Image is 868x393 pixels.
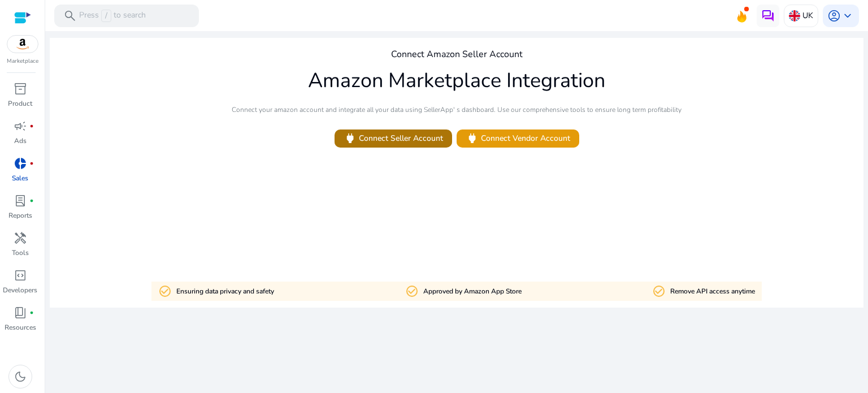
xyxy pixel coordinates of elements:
span: fiber_manual_record [29,310,34,315]
span: fiber_manual_record [29,198,34,203]
span: fiber_manual_record [29,161,34,166]
span: dark_mode [14,370,27,383]
h4: Connect Amazon Seller Account [391,49,523,60]
p: Approved by Amazon App Store [423,286,522,297]
span: fiber_manual_record [29,124,34,128]
mat-icon: check_circle_outline [158,284,172,298]
p: Ads [14,136,27,146]
span: donut_small [14,157,27,170]
p: Sales [12,173,28,183]
span: / [101,10,111,22]
p: Product [8,98,32,109]
h1: Amazon Marketplace Integration [308,68,605,93]
span: Connect Seller Account [344,132,443,145]
span: lab_profile [14,194,27,208]
button: powerConnect Vendor Account [457,129,579,148]
p: Developers [3,285,37,295]
p: UK [802,6,813,25]
span: keyboard_arrow_down [841,9,854,23]
img: uk.svg [789,10,800,21]
p: Tools [12,248,29,258]
span: power [344,132,357,145]
span: book_4 [14,306,27,319]
button: powerConnect Seller Account [335,129,452,148]
p: Connect your amazon account and integrate all your data using SellerApp' s dashboard. Use our com... [232,105,682,115]
p: Ensuring data privacy and safety [176,286,274,297]
mat-icon: check_circle_outline [652,284,666,298]
p: Remove API access anytime [670,286,755,297]
span: search [63,9,77,23]
p: Resources [5,322,36,332]
span: power [466,132,479,145]
p: Reports [8,210,32,221]
p: Marketplace [7,57,38,66]
span: account_circle [827,9,841,23]
span: Connect Vendor Account [466,132,570,145]
p: Press to search [79,10,146,22]
span: handyman [14,231,27,245]
span: campaign [14,119,27,133]
mat-icon: check_circle_outline [405,284,419,298]
span: inventory_2 [14,82,27,96]
img: amazon.svg [7,36,38,53]
span: code_blocks [14,269,27,282]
